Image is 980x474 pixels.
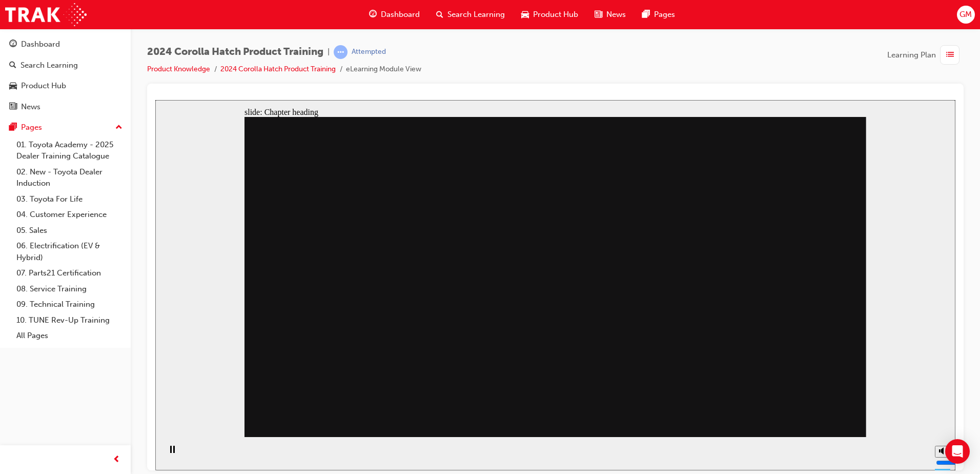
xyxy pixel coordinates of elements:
[887,45,964,65] button: Learning Plan
[945,439,970,464] div: Open Intercom Messenger
[774,337,795,370] div: misc controls
[220,65,336,73] a: 2024 Corolla Hatch Product Training
[780,346,796,358] button: Mute (Ctrl+Alt+M)
[606,9,626,21] span: News
[9,40,17,49] span: guage-icon
[361,4,428,25] a: guage-iconDashboard
[381,9,420,21] span: Dashboard
[957,6,975,24] button: GM
[21,101,40,113] div: News
[12,312,127,328] a: 10. TUNE Rev-Up Training
[113,453,120,466] span: prev-icon
[9,61,16,70] span: search-icon
[9,103,17,112] span: news-icon
[634,4,683,25] a: pages-iconPages
[5,3,87,26] img: Trak
[12,164,127,191] a: 02. New - Toyota Dealer Induction
[12,207,127,223] a: 04. Customer Experience
[328,46,330,58] span: |
[595,8,602,21] span: news-icon
[946,49,954,62] span: list-icon
[21,60,78,71] div: Search Learning
[533,9,578,21] span: Product Hub
[12,281,127,297] a: 08. Service Training
[521,8,529,21] span: car-icon
[21,38,60,50] div: Dashboard
[12,223,127,239] a: 05. Sales
[12,328,127,344] a: All Pages
[436,8,443,21] span: search-icon
[12,238,127,265] a: 06. Electrification (EV & Hybrid)
[4,76,127,95] a: Product Hub
[21,80,66,92] div: Product Hub
[12,137,127,164] a: 01. Toyota Academy - 2025 Dealer Training Catalogue
[4,97,127,116] a: News
[5,337,23,370] div: playback controls
[9,82,17,91] span: car-icon
[346,64,421,75] li: eLearning Module View
[428,4,513,25] a: search-iconSearch Learning
[369,8,377,21] span: guage-icon
[4,35,127,54] a: Dashboard
[959,9,972,21] span: GM
[4,33,127,118] button: DashboardSearch LearningProduct HubNews
[4,118,127,137] button: Pages
[115,121,122,134] span: up-icon
[9,123,17,132] span: pages-icon
[12,191,127,207] a: 03. Toyota For Life
[147,46,323,58] span: 2024 Corolla Hatch Product Training
[447,9,505,21] span: Search Learning
[586,4,634,25] a: news-iconNews
[12,297,127,312] a: 09. Technical Training
[21,122,42,133] div: Pages
[654,9,675,21] span: Pages
[147,65,210,73] a: Product Knowledge
[352,47,386,57] div: Attempted
[12,265,127,281] a: 07. Parts21 Certification
[334,45,348,59] span: learningRecordVerb_ATTEMPT-icon
[513,4,586,25] a: car-iconProduct Hub
[5,345,23,363] button: Pause (Ctrl+Alt+P)
[887,49,936,61] span: Learning Plan
[642,8,650,21] span: pages-icon
[781,359,847,367] input: volume
[4,56,127,75] a: Search Learning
